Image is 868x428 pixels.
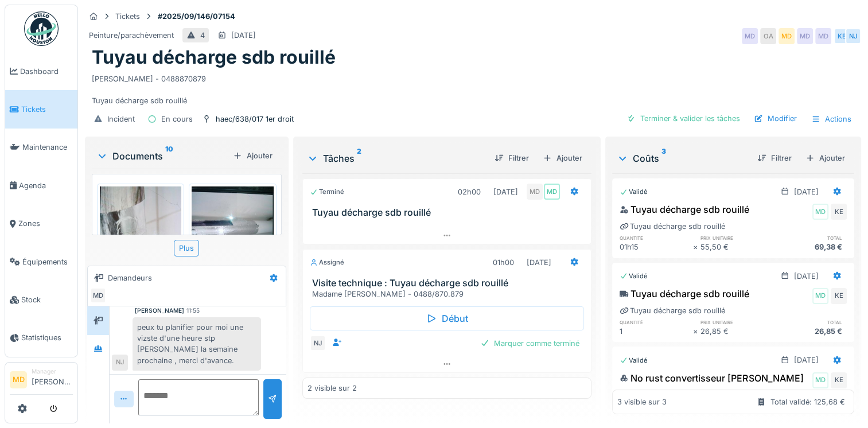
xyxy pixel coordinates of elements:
div: Filtrer [753,150,796,166]
div: 4 [200,30,205,41]
div: Tickets [115,11,140,22]
a: Équipements [5,243,77,281]
div: NJ [112,355,128,371]
div: Tâches [307,151,485,165]
img: wz1341frxlnjnwlfsw89exwc5hze [100,186,181,295]
div: MD [797,28,813,44]
div: Peinture/parachèvement [89,30,174,41]
div: 11:55 [186,306,200,315]
span: Agenda [19,180,73,191]
h1: Tuyau décharge sdb rouillé [92,46,336,68]
strong: #2025/09/146/07154 [153,11,240,22]
div: × [693,242,700,252]
div: KE [831,372,847,388]
div: 01h15 [620,242,693,252]
div: Tuyau décharge sdb rouillé [620,287,749,301]
div: Coûts [617,151,748,165]
img: adhglka5ron4qvtjtzoce1auptfo [192,186,273,248]
h6: prix unitaire [700,234,774,242]
div: MD [812,372,828,388]
div: KE [831,288,847,304]
div: 01h00 [493,257,514,268]
div: × [693,326,700,337]
a: Maintenance [5,129,77,166]
div: Plus [174,240,199,256]
div: [DATE] [794,186,819,197]
div: Ajouter [538,150,587,166]
div: Ajouter [801,150,850,166]
div: [DATE] [231,30,256,41]
h6: total [773,234,847,242]
div: Incident [107,114,135,124]
div: KE [831,204,847,220]
span: Statistiques [21,332,73,343]
div: Validé [620,271,648,281]
div: [PERSON_NAME] [135,306,184,315]
div: MD [815,28,831,44]
div: OA [760,28,776,44]
span: Maintenance [22,142,73,153]
h6: quantité [620,234,693,242]
div: Terminé [310,187,344,197]
a: MD Manager[PERSON_NAME] [10,367,73,395]
div: [PERSON_NAME] - 0488870879 Tuyau décharge sdb rouillé [92,69,854,107]
sup: 3 [661,151,666,165]
li: [PERSON_NAME] [32,367,73,392]
div: 3 visible sur 3 [617,396,667,407]
div: Marquer comme terminé [476,336,584,351]
div: 02h00 [458,186,481,197]
div: En cours [161,114,193,124]
div: 1 [620,326,693,337]
div: Madame [PERSON_NAME] - 0488/870.879 [312,289,586,299]
sup: 2 [357,151,361,165]
h3: Tuyau décharge sdb rouillé [312,207,586,218]
span: Stock [21,294,73,305]
div: 26,85 € [773,326,847,337]
div: [DATE] [794,355,819,365]
div: MD [779,28,795,44]
sup: 10 [165,149,173,163]
div: Tuyau décharge sdb rouillé [620,305,725,316]
div: Actions [806,111,857,127]
div: Début [310,306,584,330]
div: Validé [620,187,648,197]
div: Tuyau décharge sdb rouillé [620,221,725,232]
div: 26,85 € [700,326,774,337]
div: MD [544,184,560,200]
div: KE [834,28,850,44]
img: Badge_color-CXgf-gQk.svg [24,11,59,46]
div: Manager [32,367,73,376]
h6: total [773,318,847,326]
div: Documents [96,149,228,163]
div: 2 visible sur 2 [308,383,357,394]
h6: prix unitaire [700,318,774,326]
div: MD [812,288,828,304]
div: Modifier [749,111,801,126]
div: Demandeurs [108,273,152,283]
div: [DATE] [527,257,551,268]
a: Dashboard [5,52,77,90]
span: Dashboard [20,66,73,77]
h6: quantité [620,318,693,326]
div: Tuyau décharge sdb rouillé [620,203,749,216]
div: [DATE] [493,186,518,197]
div: Assigné [310,258,344,267]
a: Zones [5,205,77,243]
span: Zones [18,218,73,229]
div: Validé [620,356,648,365]
span: Équipements [22,256,73,267]
div: [DATE] [794,271,819,282]
div: 55,50 € [700,242,774,252]
div: Total validé: 125,68 € [770,396,845,407]
div: Ajouter [228,148,277,164]
h3: Visite technique : Tuyau décharge sdb rouillé [312,278,586,289]
div: haec/638/017 1er droit [216,114,294,124]
div: NJ [310,335,326,351]
span: Tickets [21,104,73,115]
div: peux tu planifier pour moi une vizste d'une heure stp [PERSON_NAME] la semaine prochaine , merci ... [133,317,261,371]
div: 69,38 € [773,242,847,252]
div: NJ [845,28,861,44]
div: MD [742,28,758,44]
a: Stock [5,281,77,318]
a: Statistiques [5,319,77,357]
